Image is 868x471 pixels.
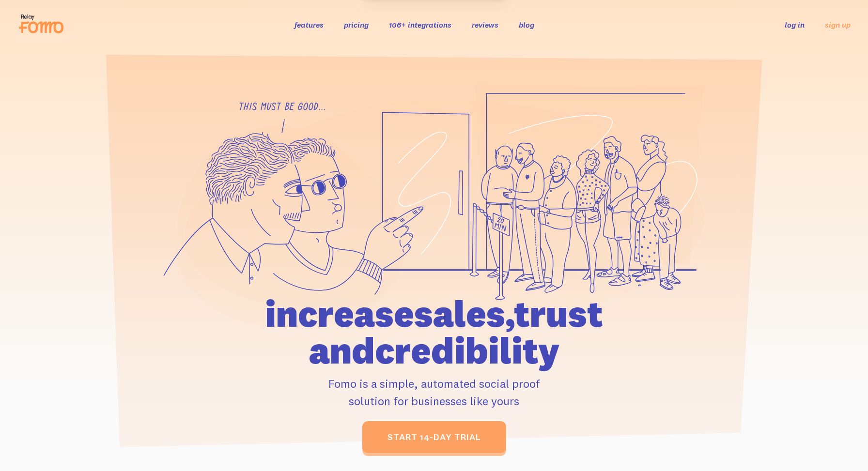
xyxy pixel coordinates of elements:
[362,421,506,453] a: start 14-day trial
[785,20,805,30] a: log in
[294,20,324,30] a: features
[519,20,534,30] a: blog
[389,20,451,30] a: 106+ integrations
[472,20,498,30] a: reviews
[210,295,658,369] h1: increase sales, trust and credibility
[825,20,851,30] a: sign up
[210,375,658,410] p: Fomo is a simple, automated social proof solution for businesses like yours
[344,20,369,30] a: pricing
